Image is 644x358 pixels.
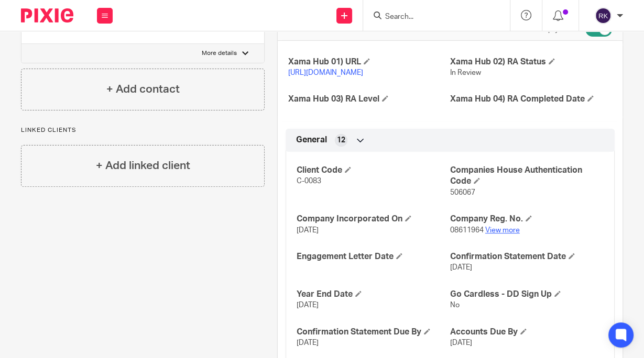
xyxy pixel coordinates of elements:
[202,49,237,58] p: More details
[450,289,604,300] h4: Go Cardless - DD Sign Up
[450,227,484,234] span: 08611964
[450,214,604,225] h4: Company Reg. No.
[450,301,460,309] span: No
[450,57,612,68] h4: Xama Hub 02) RA Status
[450,189,475,196] span: 506067
[297,327,450,338] h4: Confirmation Statement Due By
[288,57,450,68] h4: Xama Hub 01) URL
[21,8,73,23] img: Pixie
[297,177,321,185] span: C-0083
[450,165,604,187] h4: Companies House Authentication Code
[288,69,363,76] a: [URL][DOMAIN_NAME]
[96,158,190,174] h4: + Add linked client
[288,94,450,105] h4: Xama Hub 03) RA Level
[21,126,265,135] p: Linked clients
[297,251,450,262] h4: Engagement Letter Date
[384,13,478,22] input: Search
[450,94,612,105] h4: Xama Hub 04) RA Completed Date
[485,227,520,234] a: View more
[297,227,319,234] span: [DATE]
[297,165,450,176] h4: Client Code
[450,251,604,262] h4: Confirmation Statement Date
[297,301,319,309] span: [DATE]
[296,135,327,146] span: General
[450,264,472,271] span: [DATE]
[450,339,472,346] span: [DATE]
[337,135,345,146] span: 12
[106,81,180,97] h4: + Add contact
[297,289,450,300] h4: Year End Date
[297,214,450,225] h4: Company Incorporated On
[297,339,319,346] span: [DATE]
[450,327,604,338] h4: Accounts Due By
[450,69,481,76] span: In Review
[595,7,612,24] img: svg%3E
